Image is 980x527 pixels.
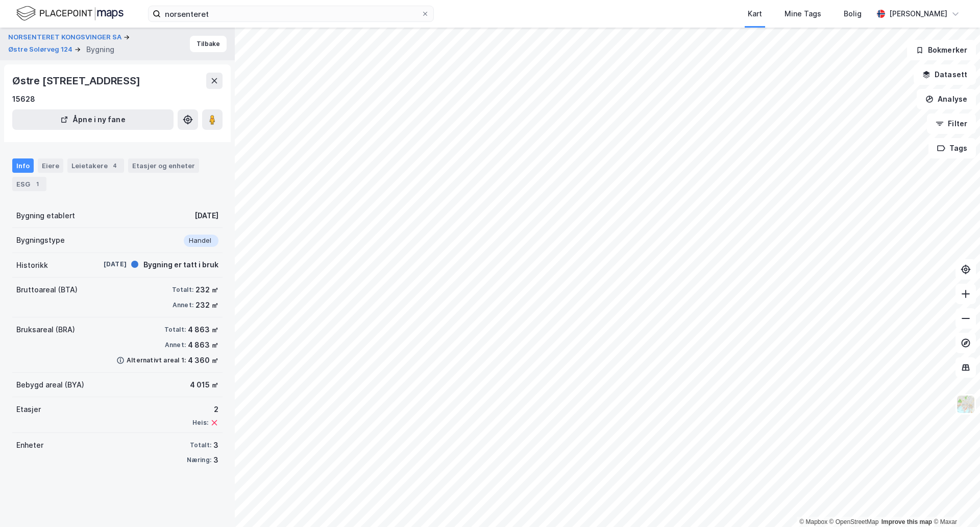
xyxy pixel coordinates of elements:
div: Eiere [38,158,63,173]
div: Østre [STREET_ADDRESS] [12,73,142,89]
div: 2 [192,403,218,416]
div: 3 [213,454,218,466]
div: Mine Tags [785,8,821,20]
div: 3 [213,439,218,451]
button: Tilbake [190,36,227,52]
div: 4 015 ㎡ [190,379,218,391]
div: [DATE] [194,210,218,222]
button: Bokmerker [907,40,976,60]
div: 4 [110,161,120,171]
div: Annet: [165,341,186,349]
div: Totalt: [172,286,193,294]
a: Mapbox [799,518,827,525]
button: Østre Solørveg 124 [8,44,75,55]
button: Åpne i ny fane [12,109,174,130]
div: Bolig [844,8,862,20]
div: 15628 [12,93,35,105]
div: Annet: [173,301,193,309]
div: Etasjer og enheter [132,161,195,170]
div: 1 [32,179,42,189]
img: Z [956,395,975,414]
div: Leietakere [67,158,124,173]
div: Bruttoareal (BTA) [16,284,78,296]
div: Heis: [192,419,208,427]
div: Enheter [16,439,43,451]
a: Improve this map [881,518,932,525]
div: 4 360 ㎡ [188,354,218,366]
div: Bygning [86,43,114,56]
div: [PERSON_NAME] [889,8,947,20]
div: Alternativt areal 1: [127,356,186,364]
div: Etasjer [16,403,41,416]
div: 232 ㎡ [195,284,218,296]
div: Bygningstype [16,234,65,246]
div: [DATE] [86,260,127,269]
button: Filter [927,113,976,134]
div: Næring: [187,456,211,464]
a: OpenStreetMap [829,518,879,525]
iframe: Chat Widget [929,478,980,527]
div: Kontrollprogram for chat [929,478,980,527]
div: Bebygd areal (BYA) [16,379,84,391]
div: Bruksareal (BRA) [16,324,75,336]
div: 4 863 ㎡ [188,339,218,351]
button: Analyse [917,89,976,109]
button: NORSENTERET KONGSVINGER SA [8,32,124,42]
div: 232 ㎡ [195,299,218,311]
div: Bygning etablert [16,210,75,222]
button: Tags [928,138,976,158]
div: Totalt: [164,326,186,334]
div: Info [12,158,34,173]
button: Datasett [914,64,976,85]
input: Søk på adresse, matrikkel, gårdeiere, leietakere eller personer [161,6,421,21]
div: Totalt: [190,441,211,449]
div: Historikk [16,259,48,271]
img: logo.f888ab2527a4732fd821a326f86c7f29.svg [16,5,124,22]
div: ESG [12,177,46,191]
div: 4 863 ㎡ [188,324,218,336]
div: Bygning er tatt i bruk [143,259,218,271]
div: Kart [748,8,762,20]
